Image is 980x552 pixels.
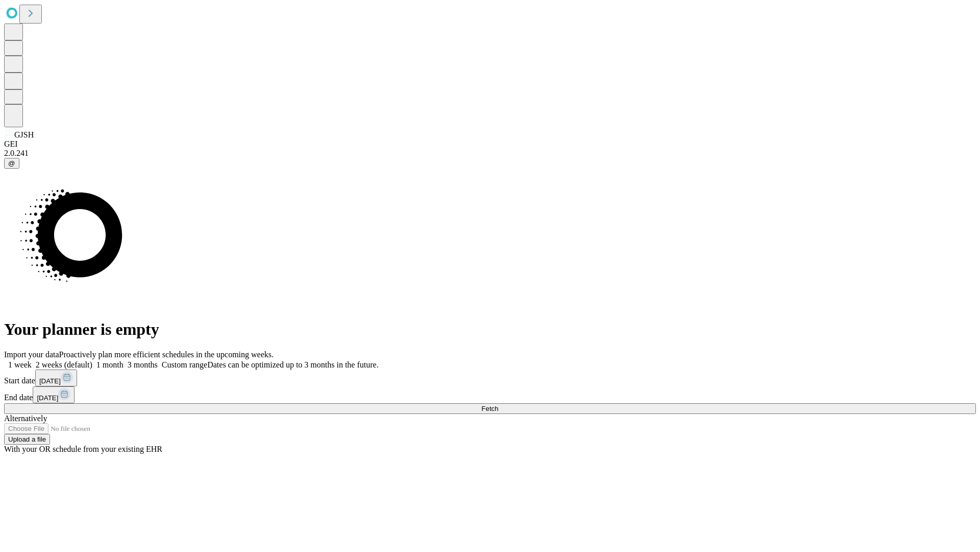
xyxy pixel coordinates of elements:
span: @ [8,159,15,167]
span: 1 week [8,360,32,369]
span: GJSH [14,130,34,139]
span: Proactively plan more efficient schedules in the upcoming weeks. [59,350,274,359]
div: 2.0.241 [4,149,976,158]
button: [DATE] [33,386,75,403]
span: 3 months [128,360,158,369]
span: Alternatively [4,414,47,423]
div: End date [4,386,976,403]
span: 2 weeks (default) [36,360,92,369]
button: @ [4,158,19,169]
button: [DATE] [35,370,77,386]
span: Dates can be optimized up to 3 months in the future. [207,360,378,369]
button: Fetch [4,403,976,414]
button: Upload a file [4,434,50,445]
div: GEI [4,140,976,149]
div: Start date [4,370,976,386]
span: Fetch [481,405,498,412]
span: With your OR schedule from your existing EHR [4,445,162,453]
span: Import your data [4,350,59,359]
span: [DATE] [39,377,61,385]
span: [DATE] [37,394,58,402]
h1: Your planner is empty [4,320,976,339]
span: Custom range [162,360,207,369]
span: 1 month [96,360,124,369]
